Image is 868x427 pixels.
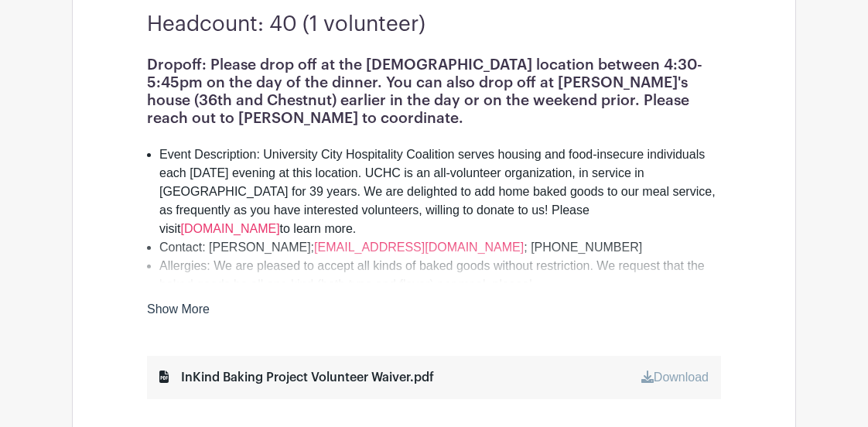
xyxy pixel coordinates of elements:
a: [EMAIL_ADDRESS][DOMAIN_NAME] [314,241,524,254]
li: Allergies: We are pleased to accept all kinds of baked goods without restriction. We request that... [159,257,721,294]
li: Contact: [PERSON_NAME]; ; [PHONE_NUMBER] [159,238,721,257]
h3: Headcount: 40 (1 volunteer) [147,12,721,37]
div: InKind Baking Project Volunteer Waiver.pdf [159,368,434,387]
a: Download [641,371,709,384]
a: Show More [147,302,210,322]
a: [DOMAIN_NAME] [181,222,280,235]
h1: Dropoff: Please drop off at the [DEMOGRAPHIC_DATA] location between 4:30-5:45pm on the day of the... [147,56,721,127]
li: Event Description: University City Hospitality Coalition serves housing and food-insecure individ... [159,145,721,238]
